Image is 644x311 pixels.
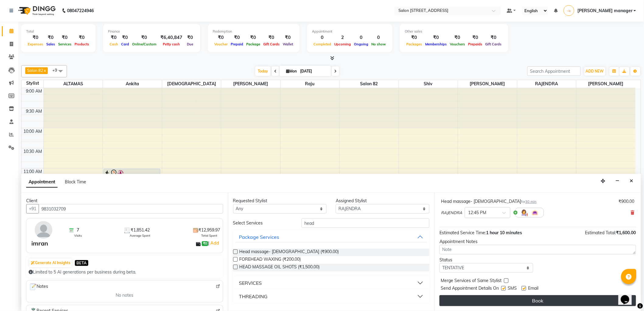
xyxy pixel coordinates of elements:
iframe: chat widget [618,287,638,305]
div: Assigned Stylist [336,198,429,204]
span: ADD NEW [586,69,604,73]
img: Interior.png [531,209,539,216]
img: logo [16,2,57,19]
span: Memberships [424,42,448,46]
span: Due [185,42,195,46]
span: Completed [312,42,333,46]
div: ₹0 [26,34,45,41]
button: SERVICES [236,277,427,288]
b: 08047224946 [67,2,94,19]
span: Average Spent [130,233,151,238]
div: Client [26,198,223,204]
div: 0 [312,34,333,41]
div: ₹0 [108,34,120,41]
button: Close [627,176,636,186]
div: ₹0 [131,34,158,41]
span: | [208,239,220,247]
span: Merge Services of Same Stylist [441,277,502,285]
div: 9:30 AM [25,108,44,115]
span: Today [255,66,271,76]
input: 2025-09-01 [298,67,329,76]
span: HEAD MASSAGE OIL SHOTS (₹1,500.00) [240,264,320,271]
div: ₹0 [120,34,131,41]
span: Notes [29,283,48,291]
div: imran [31,239,48,248]
span: Mon [285,69,298,73]
span: ₹12,959.97 [199,227,220,233]
a: Add [209,239,220,247]
span: Cash [108,42,120,46]
div: ₹0 [484,34,503,41]
span: [PERSON_NAME] [221,80,280,88]
span: Shiv [399,80,458,88]
input: Search by Name/Mobile/Email/Code [39,204,223,214]
span: Ankita [103,80,162,88]
div: ₹0 [405,34,424,41]
div: Package Services [239,233,279,241]
span: Vouchers [448,42,467,46]
a: x [43,68,46,73]
span: Block Time [65,179,86,185]
span: Voucher [213,42,229,46]
div: SERVICES [239,279,262,287]
span: Prepaid [229,42,245,46]
div: Other sales [405,29,503,34]
div: ₹0 [45,34,57,41]
div: ₹0 [185,34,195,41]
div: THREADING [239,293,268,300]
span: Prepaids [467,42,484,46]
div: Limited to 5 AI generations per business during beta. [29,269,221,275]
img: Rahul manager [564,5,574,16]
div: Total [26,29,91,34]
div: Appointment [312,29,387,34]
div: 0 [352,34,370,41]
span: Card [120,42,131,46]
img: avatar [35,221,52,239]
span: No show [370,42,387,46]
span: RAJENDRA [441,210,462,216]
div: 10:30 AM [23,148,44,155]
div: Stylist [22,80,44,87]
button: Package Services [236,231,427,242]
span: ₹1,851.42 [131,227,150,233]
span: Services [57,42,73,46]
span: Head massage- [DEMOGRAPHIC_DATA] (₹900.00) [240,249,339,256]
div: ₹0 [281,34,295,41]
div: ₹0 [229,34,245,41]
span: Petty cash [161,42,181,46]
div: 9:00 AM [25,88,44,94]
span: Total Spent [201,233,218,238]
div: priyanka, TK02, 11:00 AM-12:30 PM, INOA TOUCH UP [104,169,160,229]
span: Estimated Service Time: [439,230,486,235]
div: ₹0 [73,34,91,41]
span: Raju [281,80,340,88]
div: 0 [370,34,387,41]
span: ₹0 [202,241,208,246]
span: 1 hour 10 minutes [486,230,522,235]
div: ₹900.00 [619,198,635,205]
span: No notes [116,292,133,299]
div: Select Services [229,220,297,226]
div: ₹0 [213,34,229,41]
div: ₹0 [262,34,281,41]
div: Status [439,257,533,263]
span: Upcoming [333,42,352,46]
span: Salon 82 [27,68,43,73]
span: Expenses [26,42,45,46]
div: Appointment Notes [439,239,636,245]
span: Packages [405,42,424,46]
div: ₹0 [245,34,262,41]
span: ₹1,600.00 [616,230,636,235]
div: Requested Stylist [233,198,327,204]
span: [PERSON_NAME] [458,80,517,88]
img: Hairdresser.png [520,209,528,216]
span: SMS [508,285,517,293]
div: 2 [333,34,352,41]
div: ₹0 [467,34,484,41]
div: 11:00 AM [23,168,44,175]
button: Generate AI Insights [29,259,72,267]
span: RAJENDRA [517,80,576,88]
span: Gift Cards [484,42,503,46]
button: Book [439,295,636,306]
span: +9 [52,68,62,72]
